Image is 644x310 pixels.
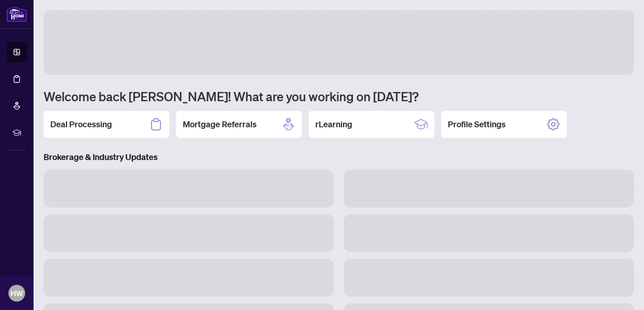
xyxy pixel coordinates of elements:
span: HW [10,287,23,299]
h2: Profile Settings [448,118,506,130]
h2: rLearning [315,118,352,130]
h3: Brokerage & Industry Updates [44,151,634,163]
h2: Deal Processing [50,118,112,130]
h1: Welcome back [PERSON_NAME]! What are you working on [DATE]? [44,88,634,104]
img: logo [7,6,27,22]
h2: Mortgage Referrals [183,118,257,130]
